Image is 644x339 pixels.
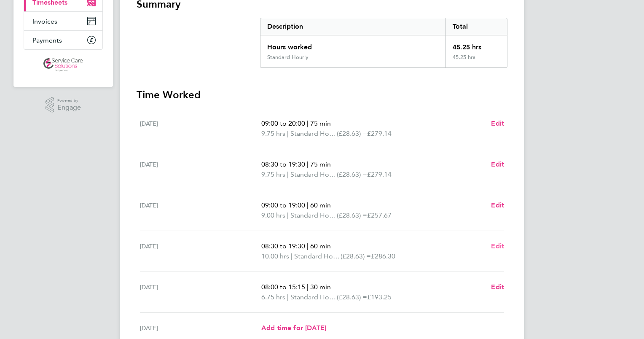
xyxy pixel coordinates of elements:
[140,118,261,139] div: [DATE]
[261,324,326,332] span: Add time for [DATE]
[287,170,289,178] span: |
[140,159,261,180] div: [DATE]
[261,293,285,301] span: 6.75 hrs
[337,170,367,178] span: (£28.63) =
[341,252,371,260] span: (£28.63) =
[310,242,331,250] span: 60 min
[371,252,395,260] span: £286.30
[267,54,309,61] div: Standard Hourly
[367,293,392,301] span: £193.25
[57,97,81,104] span: Powered by
[287,293,289,301] span: |
[491,241,504,251] a: Edit
[140,323,261,333] div: [DATE]
[491,283,504,291] span: Edit
[290,292,337,302] span: Standard Hourly
[287,129,289,137] span: |
[367,211,392,219] span: £257.67
[294,251,341,261] span: Standard Hourly
[57,104,81,111] span: Engage
[140,282,261,302] div: [DATE]
[261,201,305,209] span: 09:00 to 19:00
[445,35,507,54] div: 45.25 hrs
[24,12,102,30] a: Invoices
[261,211,285,219] span: 9.00 hrs
[261,252,289,260] span: 10.00 hrs
[307,201,309,209] span: |
[140,241,261,261] div: [DATE]
[287,211,289,219] span: |
[290,210,337,221] span: Standard Hourly
[491,201,504,209] span: Edit
[260,18,507,68] div: Summary
[491,118,504,129] a: Edit
[137,88,507,102] h3: Time Worked
[140,200,261,221] div: [DATE]
[261,323,326,333] a: Add time for [DATE]
[367,129,392,137] span: £279.14
[24,58,103,72] a: Go to home page
[43,58,83,72] img: servicecare-logo-retina.png
[310,119,331,127] span: 75 min
[337,293,367,301] span: (£28.63) =
[491,159,504,169] a: Edit
[491,200,504,210] a: Edit
[307,242,309,250] span: |
[491,160,504,168] span: Edit
[261,129,285,137] span: 9.75 hrs
[32,17,57,25] span: Invoices
[337,129,367,137] span: (£28.63) =
[290,129,337,139] span: Standard Hourly
[310,283,331,291] span: 30 min
[260,18,445,35] div: Description
[491,242,504,250] span: Edit
[307,119,309,127] span: |
[445,54,507,67] div: 45.25 hrs
[307,160,309,168] span: |
[261,283,305,291] span: 08:00 to 15:15
[491,119,504,127] span: Edit
[367,170,392,178] span: £279.14
[261,119,305,127] span: 09:00 to 20:00
[310,160,331,168] span: 75 min
[491,282,504,292] a: Edit
[307,283,309,291] span: |
[310,201,331,209] span: 60 min
[445,18,507,35] div: Total
[290,169,337,180] span: Standard Hourly
[291,252,292,260] span: |
[24,31,102,49] a: Payments
[260,35,445,54] div: Hours worked
[261,242,305,250] span: 08:30 to 19:30
[337,211,367,219] span: (£28.63) =
[261,160,305,168] span: 08:30 to 19:30
[32,36,62,44] span: Payments
[261,170,285,178] span: 9.75 hrs
[46,97,81,113] a: Powered byEngage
